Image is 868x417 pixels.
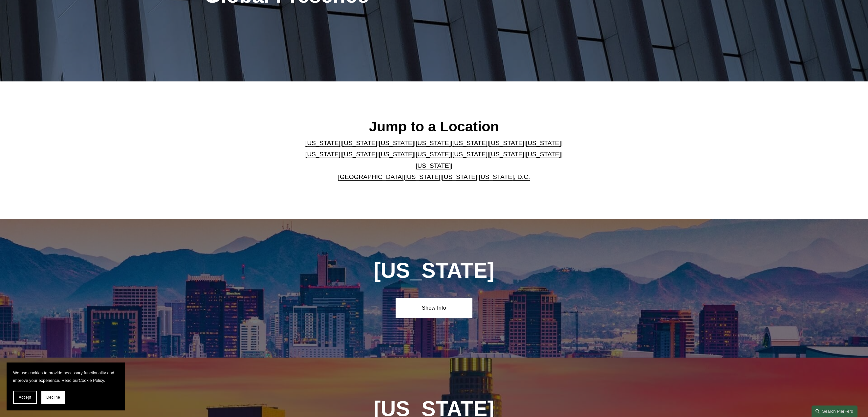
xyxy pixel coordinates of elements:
[13,391,37,404] button: Accept
[342,151,377,158] a: [US_STATE]
[416,162,451,169] a: [US_STATE]
[416,140,451,146] a: [US_STATE]
[305,151,340,158] a: [US_STATE]
[41,391,65,404] button: Decline
[305,140,340,146] a: [US_STATE]
[46,395,60,400] span: Decline
[300,118,568,135] h2: Jump to a Location
[342,140,377,146] a: [US_STATE]
[338,173,404,180] a: [GEOGRAPHIC_DATA]
[405,173,440,180] a: [US_STATE]
[526,151,561,158] a: [US_STATE]
[489,151,524,158] a: [US_STATE]
[812,406,857,417] a: Search this site
[379,140,414,146] a: [US_STATE]
[489,140,524,146] a: [US_STATE]
[79,378,104,383] a: Cookie Policy
[479,173,530,180] a: [US_STATE], D.C.
[379,151,414,158] a: [US_STATE]
[526,140,561,146] a: [US_STATE]
[452,140,488,146] a: [US_STATE]
[19,395,31,400] span: Accept
[338,259,530,283] h1: [US_STATE]
[7,362,125,410] section: Cookie banner
[300,138,568,183] p: | | | | | | | | | | | | | | | | | |
[442,173,477,180] a: [US_STATE]
[396,298,472,318] a: Show Info
[416,151,451,158] a: [US_STATE]
[13,369,118,384] p: We use cookies to provide necessary functionality and improve your experience. Read our .
[452,151,488,158] a: [US_STATE]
